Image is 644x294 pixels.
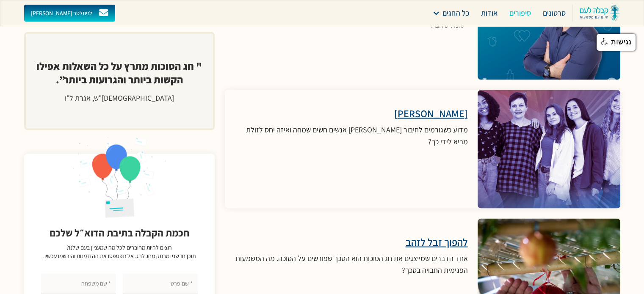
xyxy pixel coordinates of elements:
[611,38,631,46] span: נגישות
[235,236,467,248] h3: להפוך זבל לזהב
[235,253,467,276] div: אחד הדברים שמייצגים את חג הסוכות הוא הסכך שפורשים על הסוכה. מה המשמעות הפנימית החבויה בסכך?
[31,9,92,17] div: [PERSON_NAME] לניוזלטר
[478,5,501,22] a: אודות
[506,5,534,22] a: סיפורים
[543,7,566,19] div: סרטונים
[429,5,473,22] div: כל החגים
[36,59,203,86] p: " חג הסוכות מתרץ על כל השאלות אפילו הקשות ביותר והגרועות ביותר”.
[235,107,467,120] h3: [PERSON_NAME]
[73,137,166,218] img: vector-graphics-flying-letter-on-3-colored-baloons
[41,226,198,239] h3: חכמת הקבלה בתיבת הדוא״ל שלכם
[24,5,115,22] a: [PERSON_NAME] לניוזלטר
[481,7,498,19] div: אודות
[597,34,636,51] a: נגישות
[539,5,569,22] a: סרטונים
[225,90,620,209] a: [PERSON_NAME]מדוע כשגורמים לחיבור [PERSON_NAME] אנשים חשים שמחה ואיזה יחס לזולת מביא לידי כך?
[41,243,198,260] p: רוצים להיות מחוברים לכל מה שמעניין בעם שלנו? תוכן חדשני ומרתק מחג לחג. אל תפספסו את ההזדמנות והיר...
[580,5,620,22] img: kabbalah-laam-logo-colored-transparent
[235,124,467,148] div: מדוע כשגורמים לחיבור [PERSON_NAME] אנשים חשים שמחה ואיזה יחס לזולת מביא לידי כך?
[509,7,531,19] div: סיפורים
[442,7,469,19] div: כל החגים
[601,38,609,46] img: נגישות
[36,93,203,103] div: [DEMOGRAPHIC_DATA]"ש, אגרת ל"ו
